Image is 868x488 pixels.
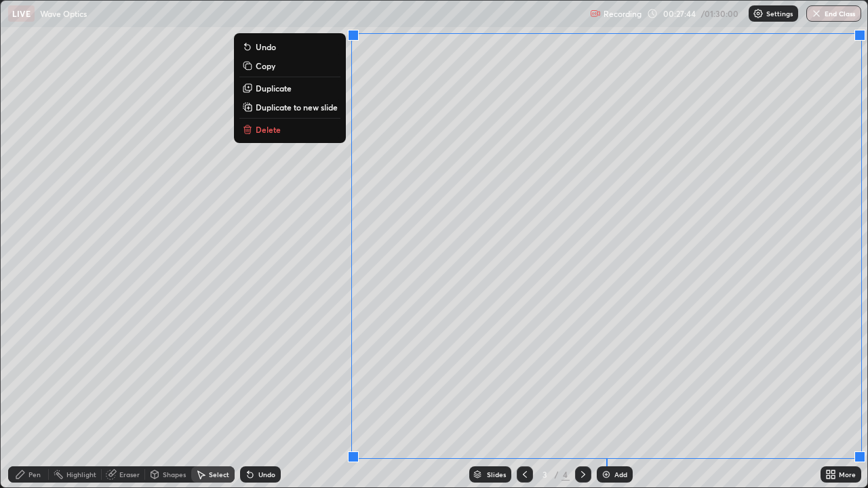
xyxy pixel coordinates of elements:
div: 3 [538,470,552,479]
button: Undo [239,39,340,55]
button: End Class [806,5,861,22]
div: Undo [258,471,275,478]
div: Pen [28,471,41,478]
div: / [555,470,559,479]
p: Delete [256,124,281,135]
div: Shapes [163,471,186,478]
div: Highlight [66,471,96,478]
img: recording.375f2c34.svg [590,8,601,19]
p: Recording [604,9,642,19]
div: Add [614,471,627,478]
div: More [839,471,856,478]
div: 4 [561,468,570,481]
button: Delete [239,121,340,138]
button: Copy [239,58,340,74]
p: Duplicate to new slide [256,102,338,113]
img: add-slide-button [601,469,612,480]
p: Undo [256,41,276,52]
img: end-class-cross [811,8,822,19]
p: Wave Optics [40,8,87,19]
p: Copy [256,60,275,71]
button: Duplicate to new slide [239,99,340,115]
p: LIVE [12,8,31,19]
div: Slides [487,471,506,478]
button: Duplicate [239,80,340,96]
div: Eraser [119,471,140,478]
div: Select [209,471,229,478]
p: Settings [766,10,793,17]
p: Duplicate [256,83,292,94]
img: class-settings-icons [753,8,764,19]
